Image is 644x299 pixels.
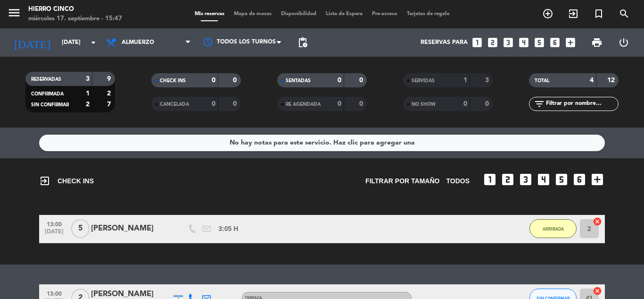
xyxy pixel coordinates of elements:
strong: 3 [86,76,90,82]
strong: 0 [338,77,341,84]
i: add_box [590,172,605,187]
strong: 0 [485,101,491,107]
span: Disponibilidad [276,11,321,17]
i: looks_two [487,36,499,49]
strong: 2 [86,101,90,108]
i: [DATE] [7,32,57,53]
span: ARRIBADA [543,226,564,231]
span: 3:05 H [218,223,238,234]
strong: 0 [338,101,341,107]
div: [PERSON_NAME] [91,222,171,235]
i: add_box [564,36,577,49]
strong: 7 [107,101,113,108]
strong: 4 [590,77,594,84]
i: menu [7,6,21,20]
i: looks_6 [549,36,561,49]
strong: 0 [359,77,365,84]
i: looks_4 [536,172,551,187]
i: looks_5 [554,172,569,187]
span: Reservas para [421,39,468,46]
span: 13:00 [42,218,66,229]
span: Almuerzo [122,39,154,46]
i: cancel [593,286,602,296]
span: SENTADAS [286,78,311,83]
span: Pre-acceso [367,11,402,17]
strong: 1 [86,90,90,97]
span: Filtrar por tamaño [365,176,439,187]
span: Tarjetas de regalo [402,11,454,17]
strong: 2 [107,90,113,97]
span: NO SHOW [412,102,436,107]
input: Filtrar por nombre... [545,99,618,109]
button: ARRIBADA [529,219,577,238]
i: cancel [593,217,602,226]
div: No hay notas para este servicio. Haz clic para agregar una [230,137,415,148]
i: looks_one [482,172,497,187]
span: TODOS [446,176,470,187]
span: CONFIRMADA [31,92,64,96]
span: CANCELADA [160,102,189,107]
strong: 0 [359,101,365,107]
span: SIN CONFIRMAR [31,103,69,107]
strong: 3 [485,77,491,84]
i: looks_5 [533,36,545,49]
i: filter_list [534,98,545,110]
span: 13:00 [42,288,66,299]
span: Mis reservas [190,11,229,17]
span: pending_actions [297,37,308,48]
span: Lista de Espera [321,11,367,17]
strong: 12 [607,77,617,84]
span: print [591,37,603,48]
i: turned_in_not [593,8,604,19]
div: Hierro Cinco [28,5,122,14]
span: CHECK INS [39,175,94,187]
strong: 0 [233,101,239,107]
i: exit_to_app [39,175,50,187]
span: 5 [71,219,90,238]
span: [DATE] [42,229,66,239]
i: arrow_drop_down [88,37,99,48]
button: menu [7,6,21,23]
span: SERVIDAS [412,78,435,83]
span: Mapa de mesas [229,11,276,17]
span: RESERVADAS [31,77,61,82]
strong: 0 [233,77,239,84]
i: looks_two [500,172,515,187]
i: add_circle_outline [542,8,553,19]
i: looks_4 [518,36,530,49]
strong: 1 [463,77,467,84]
i: looks_one [471,36,483,49]
i: search [619,8,630,19]
i: power_settings_new [618,37,629,48]
strong: 0 [463,101,467,107]
i: looks_3 [502,36,514,49]
i: looks_6 [572,172,587,187]
i: looks_3 [518,172,533,187]
strong: 0 [212,77,215,84]
strong: 0 [212,101,215,107]
span: RE AGENDADA [286,102,321,107]
span: CHECK INS [160,78,186,83]
i: exit_to_app [568,8,579,19]
div: miércoles 17. septiembre - 15:47 [28,14,122,24]
span: TOTAL [535,78,549,83]
div: LOG OUT [610,28,637,57]
strong: 9 [107,76,113,82]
